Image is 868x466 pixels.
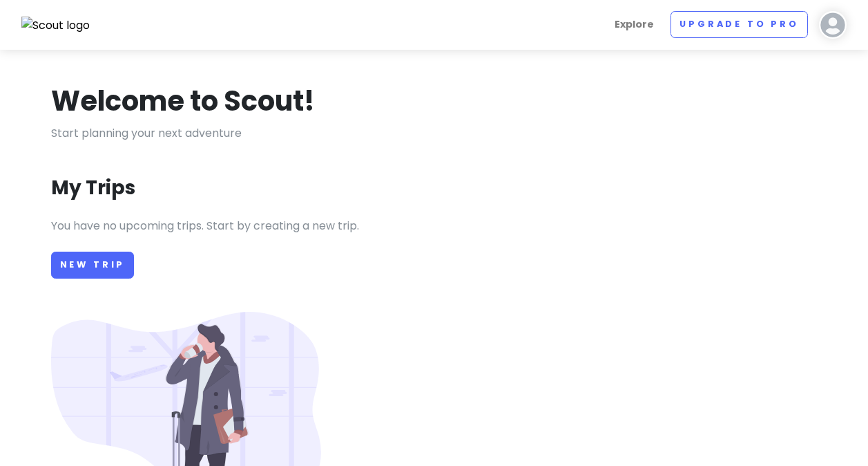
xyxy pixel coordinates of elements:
img: User profile [819,11,847,39]
p: You have no upcoming trips. Start by creating a new trip. [51,217,818,235]
a: Explore [609,11,659,38]
a: Upgrade to Pro [671,11,808,38]
h1: Welcome to Scout! [51,83,315,119]
a: New Trip [51,252,135,279]
h3: My Trips [51,176,135,201]
p: Start planning your next adventure [51,124,818,142]
img: Scout logo [21,17,90,35]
